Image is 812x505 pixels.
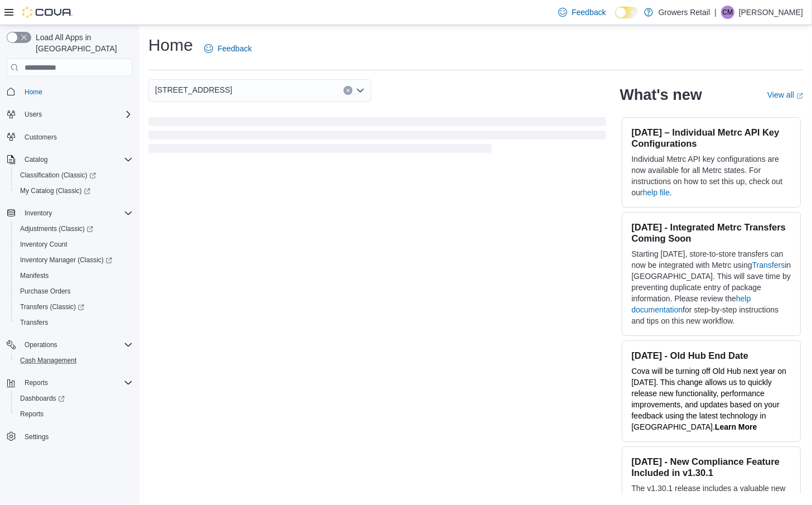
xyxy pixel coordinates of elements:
[615,7,639,18] input: Dark Mode
[16,169,133,182] span: Classification (Classic)
[16,407,133,421] span: Reports
[572,7,606,18] span: Feedback
[631,367,786,431] span: Cova will be turning off Old Hub next year on [DATE]. This change allows us to quickly release ne...
[796,93,803,99] svg: External link
[16,253,133,267] span: Inventory Manager (Classic)
[20,376,52,389] button: Reports
[20,85,47,99] a: Home
[2,129,137,145] button: Customers
[11,237,137,252] button: Inventory Count
[16,285,75,298] a: Purchase Orders
[20,171,96,180] span: Classification (Classic)
[25,378,48,387] span: Reports
[631,153,791,198] p: Individual Metrc API key configurations are now available for all Metrc states. For instructions ...
[20,84,133,98] span: Home
[148,119,606,155] span: Loading
[31,32,133,54] span: Load All Apps in [GEOGRAPHIC_DATA]
[11,183,137,199] a: My Catalog (Classic)
[200,37,256,60] a: Feedback
[16,285,133,298] span: Purchase Orders
[25,340,57,349] span: Operations
[25,209,52,218] span: Inventory
[25,155,47,164] span: Catalog
[721,6,734,19] div: Corina Mayhue
[16,222,133,235] span: Adjustments (Classic)
[20,108,133,121] span: Users
[25,432,49,441] span: Settings
[20,430,53,444] a: Settings
[16,238,133,251] span: Inventory Count
[767,90,803,99] a: View allExternal link
[11,252,137,268] a: Inventory Manager (Classic)
[11,391,137,406] a: Dashboards
[20,206,133,220] span: Inventory
[7,79,133,474] nav: Complex example
[2,107,137,122] button: Users
[631,127,791,149] h3: [DATE] – Individual Metrc API Key Configurations
[16,392,133,405] span: Dashboards
[752,261,785,270] a: Transfers
[2,375,137,391] button: Reports
[643,188,670,197] a: help file
[20,410,43,419] span: Reports
[20,206,56,220] button: Inventory
[20,240,67,249] span: Inventory Count
[620,86,702,104] h2: What's new
[16,354,81,367] a: Cash Management
[715,422,757,431] a: Learn More
[11,268,137,283] button: Manifests
[2,337,137,353] button: Operations
[217,43,252,54] span: Feedback
[11,406,137,422] button: Reports
[20,256,112,264] span: Inventory Manager (Classic)
[723,6,733,19] span: CM
[20,430,133,444] span: Settings
[20,356,76,365] span: Cash Management
[148,34,193,56] h1: Home
[356,86,365,95] button: Open list of options
[20,131,61,144] a: Customers
[16,238,72,251] a: Inventory Count
[631,222,791,244] h3: [DATE] - Integrated Metrc Transfers Coming Soon
[20,376,133,389] span: Reports
[20,271,49,280] span: Manifests
[11,353,137,368] button: Cash Management
[16,300,133,314] span: Transfers (Classic)
[11,283,137,299] button: Purchase Orders
[16,392,69,405] a: Dashboards
[2,429,137,445] button: Settings
[16,407,48,421] a: Reports
[25,133,57,142] span: Customers
[25,110,42,119] span: Users
[16,169,100,182] a: Classification (Classic)
[16,300,89,314] a: Transfers (Classic)
[11,221,137,237] a: Adjustments (Classic)
[2,83,137,99] button: Home
[20,153,52,166] button: Catalog
[25,88,42,97] span: Home
[11,299,137,315] a: Transfers (Classic)
[16,184,133,198] span: My Catalog (Classic)
[631,456,791,478] h3: [DATE] - New Compliance Feature Included in v1.30.1
[20,186,90,195] span: My Catalog (Classic)
[20,318,48,327] span: Transfers
[16,253,117,267] a: Inventory Manager (Classic)
[20,224,93,233] span: Adjustments (Classic)
[16,222,98,235] a: Adjustments (Classic)
[16,269,53,282] a: Manifests
[615,18,616,19] span: Dark Mode
[11,167,137,183] a: Classification (Classic)
[554,1,610,23] a: Feedback
[20,338,62,352] button: Operations
[2,152,137,167] button: Catalog
[16,269,133,282] span: Manifests
[16,184,95,198] a: My Catalog (Classic)
[155,83,232,97] span: [STREET_ADDRESS]
[16,316,133,329] span: Transfers
[11,315,137,330] button: Transfers
[16,316,52,329] a: Transfers
[20,302,84,311] span: Transfers (Classic)
[20,130,133,144] span: Customers
[20,108,46,121] button: Users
